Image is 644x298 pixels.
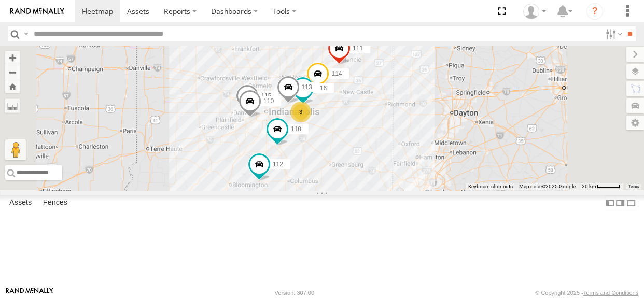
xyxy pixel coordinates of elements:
span: 20 km [582,183,596,189]
span: 118 [291,125,301,133]
span: 116 [316,84,327,92]
span: Map data ©2025 Google [519,183,576,189]
span: 111 [353,44,363,51]
label: Measure [5,98,20,113]
button: Zoom in [5,51,20,65]
button: Drag Pegman onto the map to open Street View [5,139,26,160]
a: Visit our Website [6,288,53,298]
div: Version: 307.00 [275,290,314,296]
span: 112 [273,161,283,168]
button: Zoom Home [5,79,20,93]
label: Fences [38,196,73,210]
button: Zoom out [5,65,20,79]
button: Keyboard shortcuts [468,183,513,190]
div: © Copyright 2025 - [535,290,638,296]
span: 110 [263,97,274,105]
a: Terms and Conditions [583,290,638,296]
label: Search Filter Options [601,26,624,41]
span: 115 [261,92,271,99]
span: 114 [331,69,342,77]
button: Map Scale: 20 km per 42 pixels [579,183,623,190]
label: Map Settings [626,116,644,130]
label: Dock Summary Table to the Left [605,195,615,210]
a: Terms (opens in new tab) [628,185,639,189]
label: Dock Summary Table to the Right [615,195,625,210]
label: Assets [4,196,37,210]
label: Hide Summary Table [626,195,636,210]
div: Brandon Hickerson [520,4,550,19]
i: ? [586,3,603,20]
div: 3 [290,102,311,122]
img: rand-logo.svg [10,8,64,15]
label: Search Query [22,26,30,41]
span: 113 [302,83,312,90]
